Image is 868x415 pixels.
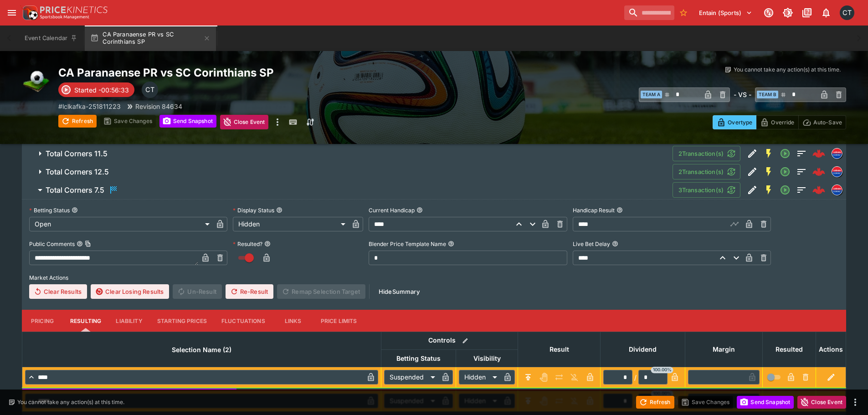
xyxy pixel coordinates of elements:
p: Current Handicap [369,206,415,214]
button: Close Event [220,115,269,129]
button: Current Handicap [416,207,423,213]
div: Cameron Tarver [840,5,854,20]
p: Blender Price Template Name [369,240,446,248]
button: Total Corners 11.5 [22,144,673,163]
button: Push [552,370,566,384]
button: Totals [793,182,810,198]
button: Toggle light/dark mode [780,5,796,21]
th: Resulted [763,332,816,367]
th: Actions [816,332,846,367]
span: Selection Name (2) [162,344,241,355]
p: Public Comments [29,240,75,248]
img: logo-cerberus--red.svg [812,165,825,178]
span: Un-Result [173,284,221,299]
div: lclkafka [832,166,842,177]
div: Hidden [459,370,500,384]
button: Event Calendar [19,26,83,51]
button: CA Paranaense PR vs SC Corinthians SP [85,26,216,51]
h6: Total Corners 12.5 [46,167,109,177]
button: Edit Detail [744,164,760,180]
p: Resulted? [233,240,262,248]
p: Display Status [233,206,274,214]
p: You cannot take any action(s) at this time. [17,398,124,406]
button: Open [777,182,793,198]
h6: Total Corners 7.5 [46,185,104,195]
p: Copy To Clipboard [58,102,121,111]
button: Clear Results [29,284,87,299]
div: 7ef1febd-4c6f-40ee-be59-cfac64c0d91d [812,184,825,196]
button: 2Transaction(s) [673,164,740,179]
div: Cameron Tarver [142,82,158,98]
span: Visibility [463,353,511,364]
button: Pricing [22,310,63,332]
a: a38733cd-b6d6-46fe-b90a-3c3a2af76aca [810,163,828,181]
button: Resulted? [264,241,271,247]
p: Betting Status [29,206,70,214]
button: Copy To Clipboard [85,241,91,247]
th: Dividend [601,332,685,367]
button: Send Snapshot [159,115,216,128]
p: Overtype [728,118,752,127]
label: Market Actions [29,271,839,284]
div: d7983caa-57f1-4525-bda8-9672821b76d8 [812,147,825,160]
button: Edit Detail [744,145,760,162]
div: / [634,373,637,382]
th: Margin [685,332,763,367]
button: Auto-Save [798,115,846,129]
h6: - VS - [734,90,751,99]
button: Blender Price Template Name [448,241,454,247]
button: Refresh [58,115,97,128]
button: Links [272,310,313,332]
button: Display Status [276,207,282,213]
img: lclkafka [832,185,842,195]
button: H/C [521,370,535,384]
th: Controls [381,332,518,350]
button: Connected to PK [760,5,777,21]
a: d7983caa-57f1-4525-bda8-9672821b76d8 [810,144,828,163]
button: Totals [793,164,810,180]
a: 7ef1febd-4c6f-40ee-be59-cfac64c0d91d [810,181,828,199]
button: 3Transaction(s) [673,182,740,198]
p: You cannot take any action(s) at this time. [734,66,841,74]
button: Refresh [636,396,674,409]
button: No Bookmarks [676,5,691,20]
button: Select Tenant [693,5,758,20]
button: SGM Enabled [760,164,777,180]
img: PriceKinetics Logo [20,4,38,22]
button: Bulk edit [459,335,471,347]
button: SGM Enabled [760,182,777,198]
button: Documentation [799,5,815,21]
button: Overtype [713,115,756,129]
button: Starting Prices [150,310,214,332]
button: SGM Enabled [760,145,777,162]
button: Live Bet Delay [612,241,618,247]
button: Totals [793,145,810,162]
button: Send Snapshot [737,396,794,409]
div: lclkafka [832,148,842,159]
div: Suspended [384,370,438,384]
span: Betting Status [386,353,451,364]
div: lclkafka [832,184,842,195]
button: Liability [108,310,149,332]
button: Public CommentsCopy To Clipboard [77,241,83,247]
span: 100.00% [651,367,673,374]
button: Clear Losing Results [91,284,169,299]
svg: Open [780,148,791,159]
input: search [624,5,674,20]
div: Start From [713,115,846,129]
button: Re-Result [226,284,273,299]
button: Eliminated In Play [567,370,582,384]
div: Open [29,217,213,231]
button: 2Transaction(s) [673,146,740,161]
p: Auto-Save [813,118,842,127]
button: Override [756,115,798,129]
span: Team B [757,91,778,98]
p: Live Bet Delay [573,240,610,248]
span: Team A [641,91,662,98]
img: PriceKinetics [40,6,108,13]
button: Betting Status [72,207,78,213]
p: Started -00:56:33 [74,85,129,95]
div: Hidden [233,217,349,231]
button: Open [777,164,793,180]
